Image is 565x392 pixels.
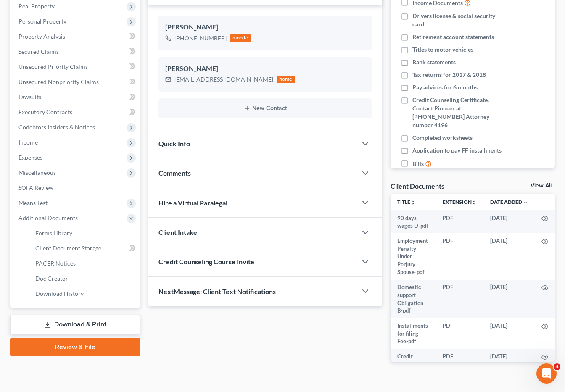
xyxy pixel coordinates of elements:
span: Hire a Virtual Paralegal [158,199,227,207]
a: Executory Contracts [12,105,140,120]
span: Credit Counseling Certificate. Contact Pioneer at [PHONE_NUMBER] Attorney number 4196 [412,96,507,129]
td: Employment Penalty Under Perjury Spouse-pdf [391,233,436,279]
a: Review & File [10,338,140,356]
div: Client Documents [391,182,444,190]
a: PACER Notices [29,256,140,271]
i: unfold_more [472,200,477,205]
a: Secured Claims [12,44,140,59]
div: mobile [230,34,251,42]
span: PACER Notices [35,260,76,267]
span: Codebtors Insiders & Notices [18,124,95,131]
div: [PERSON_NAME] [165,64,365,74]
td: PDF [436,349,483,387]
span: Miscellaneous [18,169,56,176]
span: Tax returns for 2017 & 2018 [412,71,486,79]
span: NextMessage: Client Text Notifications [158,287,276,295]
span: Secured Claims [18,48,59,55]
span: Forms Library [35,229,72,237]
td: 90 days wages D-pdf [391,210,436,234]
a: Extensionunfold_more [443,199,477,205]
a: Client Document Storage [29,241,140,256]
td: [DATE] [483,280,535,318]
span: Drivers license & social security card [412,12,507,29]
iframe: Intercom live chat [536,363,557,384]
td: PDF [436,210,483,234]
td: Credit counseling for both [DATE]-pdf [391,349,436,387]
span: Credit Counseling Course Invite [158,258,254,266]
i: expand_more [523,200,528,205]
span: Quick Info [158,139,190,147]
a: Download History [29,286,140,301]
a: Property Analysis [12,29,140,44]
span: SOFA Review [18,184,53,191]
span: 4 [554,363,560,370]
span: Expenses [18,154,42,161]
td: [DATE] [483,210,535,234]
span: Bank statements [412,58,456,66]
span: Unsecured Priority Claims [18,63,88,70]
span: Completed worksheets [412,134,473,142]
span: Property Analysis [18,33,65,40]
td: [DATE] [483,233,535,279]
span: Client Intake [158,228,197,236]
a: Unsecured Priority Claims [12,59,140,74]
i: unfold_more [410,200,415,205]
span: Additional Documents [18,214,78,221]
a: Date Added expand_more [490,199,528,205]
span: Lawsuits [18,93,41,100]
td: PDF [436,318,483,349]
span: Income [18,139,38,146]
div: [PHONE_NUMBER] [174,34,227,42]
td: PDF [436,280,483,318]
span: Means Test [18,199,48,206]
a: SOFA Review [12,180,140,195]
div: home [277,76,295,83]
a: Unsecured Nonpriority Claims [12,74,140,89]
span: Pay advices for 6 months [412,83,478,92]
span: Bills [412,160,424,168]
span: Unsecured Nonpriority Claims [18,78,99,85]
a: Lawsuits [12,89,140,105]
span: Client Document Storage [35,245,101,252]
span: Comments [158,169,191,177]
td: [DATE] [483,318,535,349]
span: Personal Property [18,18,66,25]
a: Doc Creator [29,271,140,286]
a: Download & Print [10,315,140,334]
span: Doc Creator [35,275,68,282]
a: View All [531,183,552,189]
div: [PERSON_NAME] [165,22,365,32]
button: New Contact [165,105,365,112]
span: Application to pay FF installments [412,146,502,155]
a: Forms Library [29,226,140,241]
span: Titles to motor vehicles [412,45,473,54]
span: Real Property [18,3,55,10]
span: Retirement account statements [412,33,494,41]
div: [EMAIL_ADDRESS][DOMAIN_NAME] [174,75,273,84]
td: PDF [436,233,483,279]
span: Download History [35,290,84,297]
span: Executory Contracts [18,108,72,116]
td: Installments for filing Fee-pdf [391,318,436,349]
td: [DATE] [483,349,535,387]
a: Titleunfold_more [397,199,415,205]
td: Domestic support Obligation B-pdf [391,280,436,318]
